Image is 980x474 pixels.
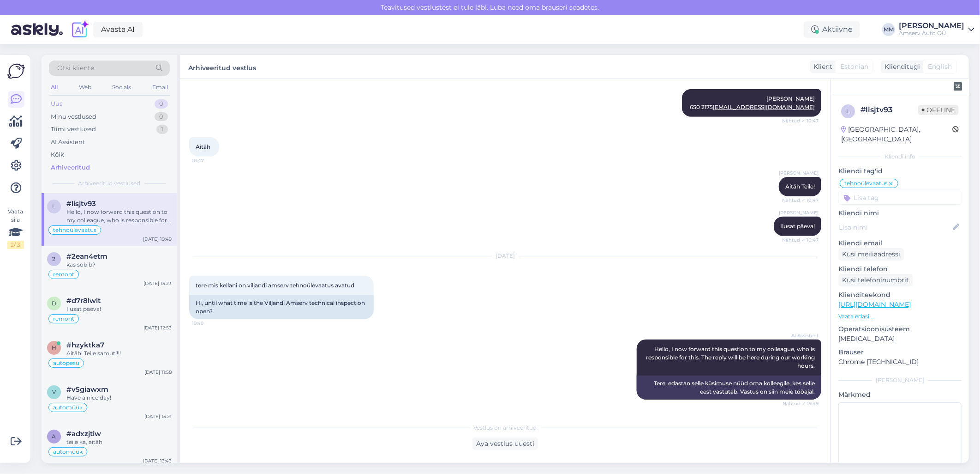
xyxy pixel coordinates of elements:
div: Arhiveeritud [51,163,90,172]
span: #2ean4etm [66,252,108,261]
span: Arhiveeritud vestlused [78,179,141,188]
div: Aitäh! Teile samuti!!! [66,349,172,358]
span: Vestlus on arhiveeritud [474,424,537,432]
div: [DATE] 15:21 [144,413,172,420]
span: 10:47 [192,157,227,164]
span: #lisjtv93 [66,200,96,208]
p: Operatsioonisüsteem [838,324,962,334]
div: [DATE] 12:53 [143,324,172,331]
div: 0 [155,112,168,122]
div: Ilusat päeva! [66,305,172,313]
div: # lisjtv93 [860,104,918,115]
span: remont [53,272,74,277]
div: 0 [155,99,168,109]
img: zendesk [954,82,962,91]
div: Hello, I now forward this question to my colleague, who is responsible for this. The reply will b... [66,208,172,225]
span: h [52,344,56,351]
p: Märkmed [838,390,962,400]
span: l [53,203,56,210]
span: Estonian [840,62,868,72]
div: Küsi telefoninumbrit [838,274,913,286]
a: [EMAIL_ADDRESS][DOMAIN_NAME] [713,103,815,110]
p: Vaata edasi ... [838,312,962,321]
span: #v5giawxm [66,385,108,394]
span: Nähtud ✓ 10:47 [782,237,819,243]
p: Kliendi email [838,238,962,248]
span: AI Assistent [784,332,819,339]
span: Hello, I now forward this question to my colleague, who is responsible for this. The reply will b... [646,346,816,369]
span: English [928,62,952,72]
span: Nähtud ✓ 19:49 [783,400,819,407]
span: Nähtud ✓ 10:47 [782,197,819,204]
p: Brauser [838,347,962,357]
div: Klienditugi [881,62,920,72]
div: Socials [110,81,133,93]
div: AI Assistent [51,138,85,147]
span: Aitäh [196,143,210,150]
p: [MEDICAL_DATA] [838,334,962,344]
div: [DATE] 13:43 [143,457,172,464]
div: Ava vestlus uuesti [472,438,538,450]
span: [PERSON_NAME] [779,170,819,176]
div: Vaata siia [7,207,24,249]
p: Kliendi nimi [838,208,962,218]
div: [DATE] 11:58 [144,369,172,376]
div: Klient [810,62,832,72]
div: kas sobib? [66,261,172,269]
div: teile ka, aitäh [66,438,172,446]
div: Tere, edastan selle küsimuse nüüd oma kolleegile, kes selle eest vastutab. Vastus on siin meie tö... [637,376,821,400]
span: #adxzjtiw [66,430,101,438]
div: [PERSON_NAME] [838,376,962,384]
div: [DATE] 15:23 [143,280,172,287]
span: [PERSON_NAME] [779,209,819,216]
span: 19:49 [192,320,227,327]
div: Uus [51,99,62,109]
span: tehnoülevaatus [53,227,96,233]
div: Have a nice day! [66,394,172,402]
div: Küsi meiliaadressi [838,248,904,261]
p: Kliendi telefon [838,264,962,274]
input: Lisa nimi [839,222,951,232]
span: tere mis kellani on viljandi amserv tehnoülevaatus avatud [196,282,354,289]
div: Aktiivne [804,21,860,38]
span: a [52,433,56,440]
div: All [49,81,60,93]
span: automüük [53,405,83,410]
p: Kliendi tag'id [838,166,962,176]
div: [PERSON_NAME] [899,22,964,30]
div: [GEOGRAPHIC_DATA], [GEOGRAPHIC_DATA] [841,125,952,144]
div: Tiimi vestlused [51,125,96,134]
span: Otsi kliente [57,63,94,73]
span: #d7r8lwlt [66,297,101,305]
div: 1 [156,125,168,134]
span: autopesu [53,360,79,366]
img: explore-ai [70,20,90,39]
div: MM [882,23,895,36]
span: remont [53,316,74,322]
p: Klienditeekond [838,290,962,300]
div: Minu vestlused [51,112,96,122]
div: Amserv Auto OÜ [899,30,964,37]
a: [PERSON_NAME]Amserv Auto OÜ [899,22,974,37]
div: Kliendi info [838,152,962,161]
div: 2 / 3 [7,241,24,249]
div: [DATE] [189,252,821,260]
div: Kõik [51,150,64,159]
span: Nähtud ✓ 10:47 [782,117,819,124]
span: Offline [918,105,959,115]
span: v [52,389,56,395]
a: Avasta AI [93,22,143,37]
span: 2 [53,255,56,262]
div: Web [77,81,93,93]
span: automüük [53,449,83,455]
div: Hi, until what time is the Viljandi Amserv technical inspection open? [189,295,374,319]
span: Aitäh Teile! [785,183,815,190]
span: d [52,300,56,307]
label: Arhiveeritud vestlus [188,61,256,73]
img: Askly Logo [7,62,25,80]
p: Chrome [TECHNICAL_ID] [838,357,962,367]
a: [URL][DOMAIN_NAME] [838,300,911,309]
span: l [847,108,850,115]
div: [DATE] 19:49 [143,236,172,243]
span: tehnoülevaatus [844,181,888,186]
